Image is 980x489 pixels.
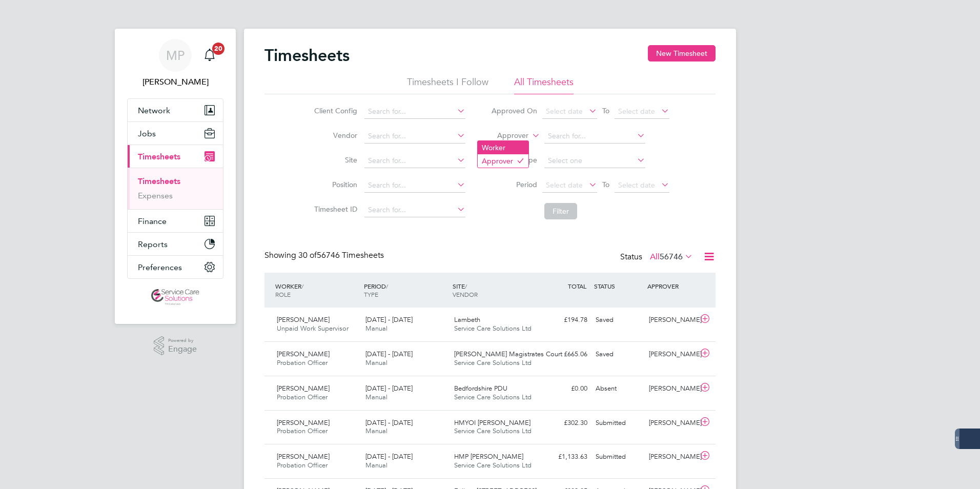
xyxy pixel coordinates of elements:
[364,129,465,144] input: Search for...
[450,277,539,303] div: SITE
[364,290,378,298] span: TYPE
[454,358,532,367] span: Service Care Solutions Ltd
[591,312,645,329] div: Saved
[454,418,530,427] span: HMYOI [PERSON_NAME]
[365,452,413,461] span: [DATE] - [DATE]
[591,449,645,465] div: Submitted
[154,336,197,356] a: Powered byEngage
[128,168,223,209] div: Timesheets
[645,346,698,363] div: [PERSON_NAME]
[454,393,532,401] span: Service Care Solutions Ltd
[660,252,683,262] span: 56746
[546,107,583,116] span: Select date
[311,205,357,214] label: Timesheet ID
[491,106,537,115] label: Approved On
[364,178,465,193] input: Search for...
[311,131,357,140] label: Vendor
[212,43,224,55] span: 20
[138,191,173,200] a: Expenses
[365,461,387,470] span: Manual
[277,358,328,367] span: Probation Officer
[478,154,528,168] li: Approver
[128,233,223,255] button: Reports
[138,239,168,249] span: Reports
[386,282,388,290] span: /
[277,452,330,461] span: [PERSON_NAME]
[199,39,220,72] a: 20
[365,350,413,358] span: [DATE] - [DATE]
[618,107,655,116] span: Select date
[544,129,645,144] input: Search for...
[365,384,413,393] span: [DATE] - [DATE]
[465,282,467,290] span: /
[298,250,384,260] span: 56746 Timesheets
[277,350,330,358] span: [PERSON_NAME]
[298,250,317,260] span: 30 of
[168,336,197,345] span: Powered by
[538,346,591,363] div: £665.06
[365,315,413,324] span: [DATE] - [DATE]
[538,449,591,465] div: £1,133.63
[365,324,387,333] span: Manual
[645,312,698,329] div: [PERSON_NAME]
[538,380,591,397] div: £0.00
[138,176,180,186] a: Timesheets
[115,29,236,324] nav: Main navigation
[138,262,182,272] span: Preferences
[127,76,223,88] span: Michael Potts
[128,256,223,278] button: Preferences
[138,152,180,161] span: Timesheets
[277,393,328,401] span: Probation Officer
[618,180,655,190] span: Select date
[364,154,465,168] input: Search for...
[365,426,387,435] span: Manual
[168,345,197,354] span: Engage
[128,122,223,145] button: Jobs
[311,155,357,165] label: Site
[454,315,480,324] span: Lambeth
[365,358,387,367] span: Manual
[650,252,693,262] label: All
[138,129,156,138] span: Jobs
[138,216,167,226] span: Finance
[311,106,357,115] label: Client Config
[591,346,645,363] div: Saved
[128,210,223,232] button: Finance
[277,324,349,333] span: Unpaid Work Supervisor
[453,290,478,298] span: VENDOR
[648,45,716,62] button: New Timesheet
[544,154,645,168] input: Select one
[127,39,223,88] a: MP[PERSON_NAME]
[591,415,645,432] div: Submitted
[478,141,528,154] li: Worker
[645,449,698,465] div: [PERSON_NAME]
[645,380,698,397] div: [PERSON_NAME]
[491,180,537,189] label: Period
[544,203,577,219] button: Filter
[454,452,523,461] span: HMP [PERSON_NAME]
[138,106,170,115] span: Network
[538,415,591,432] div: £302.30
[128,99,223,121] button: Network
[538,312,591,329] div: £194.78
[546,180,583,190] span: Select date
[277,426,328,435] span: Probation Officer
[568,282,586,290] span: TOTAL
[365,418,413,427] span: [DATE] - [DATE]
[277,461,328,470] span: Probation Officer
[514,76,574,94] li: All Timesheets
[127,289,223,305] a: Go to home page
[454,461,532,470] span: Service Care Solutions Ltd
[599,178,612,191] span: To
[264,250,386,261] div: Showing
[277,418,330,427] span: [PERSON_NAME]
[128,145,223,168] button: Timesheets
[599,104,612,117] span: To
[591,380,645,397] div: Absent
[620,250,695,264] div: Status
[364,203,465,217] input: Search for...
[277,384,330,393] span: [PERSON_NAME]
[277,315,330,324] span: [PERSON_NAME]
[454,324,532,333] span: Service Care Solutions Ltd
[454,426,532,435] span: Service Care Solutions Ltd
